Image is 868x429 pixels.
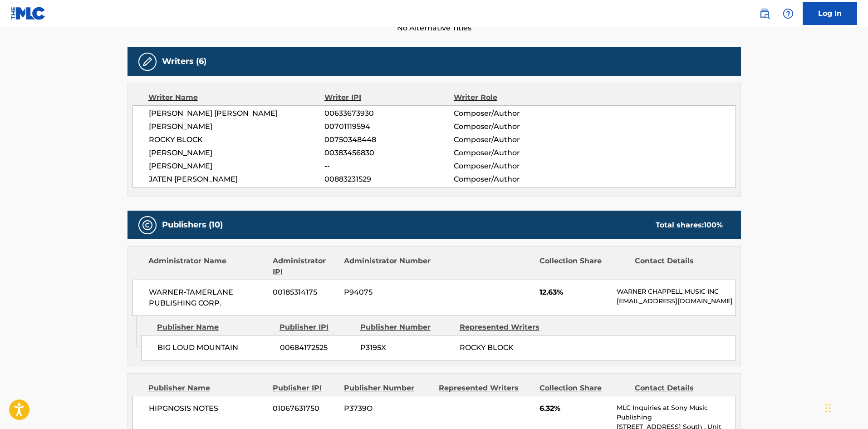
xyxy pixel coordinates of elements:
span: P94075 [344,287,432,298]
span: Composer/Author [454,108,571,119]
h5: Writers (6) [162,56,206,67]
div: Collection Share [539,256,628,277]
span: Composer/Author [454,148,571,158]
div: Writer Role [454,92,571,103]
div: Contact Details [635,383,723,394]
img: Publishers [142,220,153,231]
div: Total shares: [656,220,723,231]
span: WARNER-TAMERLANE PUBLISHING CORP. [149,287,266,309]
div: Publisher IPI [273,383,337,394]
span: 00883231529 [324,174,453,185]
span: P3739O [344,403,432,414]
img: search [759,8,770,19]
iframe: Chat Widget [823,385,868,429]
span: Composer/Author [454,161,571,172]
span: [PERSON_NAME] [PERSON_NAME] [149,108,325,119]
span: 00684172525 [280,342,353,353]
a: Log In [803,2,857,25]
div: Publisher IPI [280,322,353,333]
p: [EMAIL_ADDRESS][DOMAIN_NAME] [617,296,735,306]
span: No Alternative Titles [128,23,741,34]
span: 6.32% [539,403,610,414]
span: -- [324,161,453,172]
div: Publisher Name [148,383,266,394]
p: WARNER CHAPPELL MUSIC INC [617,287,735,296]
span: Composer/Author [454,174,571,185]
span: [PERSON_NAME] [149,148,325,158]
div: Publisher Number [360,322,453,333]
span: Composer/Author [454,134,571,145]
span: JATEN [PERSON_NAME] [149,174,325,185]
div: Contact Details [635,256,723,277]
div: Writer Name [148,92,325,103]
div: Administrator Name [148,256,266,277]
div: Drag [825,394,831,422]
div: Publisher Name [157,322,273,333]
div: Administrator IPI [273,256,337,277]
span: 00633673930 [324,108,453,119]
span: 00701119594 [324,121,453,132]
div: Represented Writers [460,322,552,333]
div: Writer IPI [324,92,454,103]
span: 100 % [704,221,723,229]
div: Represented Writers [439,383,533,394]
span: BIG LOUD MOUNTAIN [157,342,273,353]
img: MLC Logo [11,7,46,20]
a: Public Search [755,5,774,23]
img: help [783,8,794,19]
span: [PERSON_NAME] [149,161,325,172]
span: Composer/Author [454,121,571,132]
span: [PERSON_NAME] [149,121,325,132]
div: Publisher Number [344,383,432,394]
span: P3195X [360,342,453,353]
img: Writers [142,56,153,67]
p: MLC Inquiries at Sony Music Publishing [617,403,735,422]
span: 00750348448 [324,134,453,145]
div: Collection Share [539,383,628,394]
span: 12.63% [539,287,610,298]
div: Help [779,5,797,23]
span: 00185314175 [273,287,337,298]
h5: Publishers (10) [162,220,223,230]
span: HIPGNOSIS NOTES [149,403,266,414]
span: ROCKY BLOCK [149,134,325,145]
span: ROCKY BLOCK [460,343,514,352]
div: Administrator Number [344,256,432,277]
span: 00383456830 [324,148,453,158]
span: 01067631750 [273,403,337,414]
